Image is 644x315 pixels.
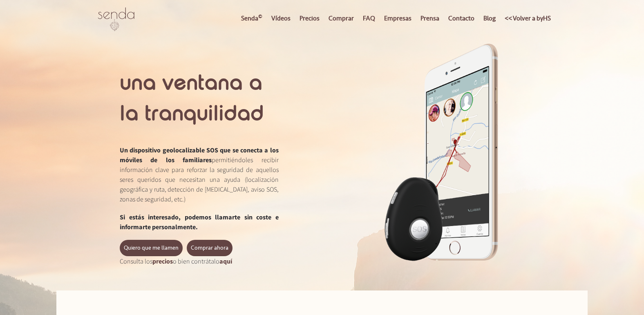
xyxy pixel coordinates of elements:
[219,257,232,265] a: aquí
[120,146,279,164] span: Un dispositivo geolocalizable SOS que se conecta a los móviles de los familiares
[120,256,279,266] p: Consulta los o bien contrátalo
[380,39,503,266] img: Dispositivo y App Senda
[120,240,183,256] button: Quiero que me llamen
[120,145,279,204] p: permitiéndoles recibir información clave para reforzar la seguridad de aquellos seres queridos qu...
[152,257,173,265] a: precios
[187,240,233,256] a: Comprar ahora
[120,212,279,232] p: Si estás interesado, podemos llamarte sin coste e informarte personalmente.
[120,67,279,129] h1: una ventana a la tranquilidad
[258,13,262,20] sup: ©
